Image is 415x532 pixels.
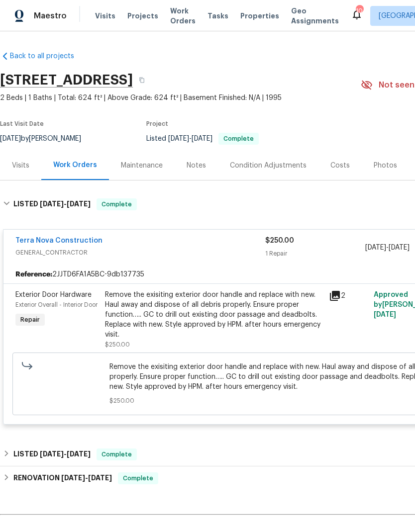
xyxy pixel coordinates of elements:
span: Complete [119,473,157,483]
div: 1 Repair [265,249,365,259]
span: Tasks [207,12,228,19]
div: Visits [12,161,29,171]
span: [DATE] [192,135,212,142]
span: Complete [219,136,258,142]
div: Photos [374,161,397,171]
h6: RENOVATION [13,472,112,484]
b: Reference: [15,269,52,279]
span: Listed [146,135,259,142]
span: [DATE] [40,200,64,207]
span: Work Orders [170,6,196,26]
span: - [61,474,112,481]
span: Project [146,121,168,127]
span: Repair [16,315,44,325]
span: Complete [98,199,136,209]
div: Maintenance [121,161,163,171]
span: Exterior Overall - Interior Door [15,302,98,308]
span: Geo Assignments [291,6,339,26]
span: - [168,135,212,142]
span: [DATE] [374,311,396,318]
span: [DATE] [61,474,85,481]
div: Costs [330,161,350,171]
div: Condition Adjustments [230,161,307,171]
span: Complete [98,449,136,459]
span: [DATE] [389,244,410,251]
span: - [365,243,410,253]
span: - [40,200,91,207]
span: Properties [240,11,279,21]
span: Exterior Door Hardware [15,291,92,298]
h6: LISTED [13,448,91,460]
span: Visits [95,11,115,21]
span: [DATE] [365,244,386,251]
span: - [40,450,91,457]
span: $250.00 [265,237,294,244]
span: Maestro [34,11,67,21]
div: Remove the exisiting exterior door handle and replace with new. Haul away and dispose of all debr... [105,290,323,340]
a: Terra Nova Construction [15,237,103,244]
div: Work Orders [53,160,97,170]
button: Copy Address [133,71,151,89]
div: 2 [329,290,368,302]
span: [DATE] [40,450,64,457]
span: $250.00 [105,342,130,348]
div: 10 [356,6,363,16]
span: [DATE] [88,474,112,481]
span: Projects [127,11,158,21]
span: [DATE] [67,200,91,207]
div: Notes [187,161,206,171]
h6: LISTED [13,198,91,210]
span: [DATE] [67,450,91,457]
span: [DATE] [168,135,189,142]
span: GENERAL_CONTRACTOR [15,248,265,258]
